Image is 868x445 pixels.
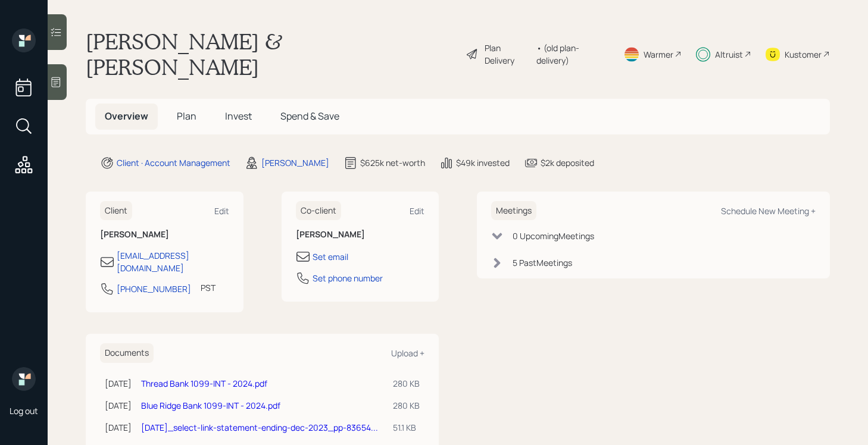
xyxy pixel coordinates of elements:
div: PST [201,281,216,294]
a: Thread Bank 1099-INT - 2024.pdf [141,378,267,389]
div: Client · Account Management [117,156,230,169]
span: Invest [225,109,252,123]
div: Plan Delivery [485,42,530,67]
span: Spend & Save [280,109,339,123]
h6: Co-client [296,201,341,221]
div: Altruist [715,48,743,61]
div: $625k net-worth [360,156,425,169]
div: 280 KB [393,377,420,390]
a: Blue Ridge Bank 1099-INT - 2024.pdf [141,400,280,411]
div: Log out [10,405,38,416]
div: [EMAIL_ADDRESS][DOMAIN_NAME] [117,249,229,274]
img: retirable_logo.png [12,367,36,391]
div: [DATE] [105,399,132,412]
div: Upload + [391,347,424,359]
div: • (old plan-delivery) [536,42,609,67]
div: Set phone number [313,272,383,284]
div: Edit [214,205,229,217]
div: Set email [313,250,348,263]
div: [PHONE_NUMBER] [117,283,191,295]
div: 51.1 KB [393,421,420,434]
h6: [PERSON_NAME] [100,230,229,240]
div: 0 Upcoming Meeting s [513,230,594,242]
div: Edit [410,205,424,217]
div: [PERSON_NAME] [261,156,329,169]
div: $2k deposited [541,156,594,169]
div: Kustomer [785,48,822,61]
div: 5 Past Meeting s [513,256,572,269]
div: $49k invested [456,156,510,169]
h6: Client [100,201,132,221]
div: [DATE] [105,377,132,390]
div: Schedule New Meeting + [721,205,816,217]
h6: Meetings [491,201,536,221]
h6: [PERSON_NAME] [296,230,425,240]
h6: Documents [100,343,154,363]
span: Plan [177,109,196,123]
a: [DATE]_select-link-statement-ending-dec-2023_pp-83654... [141,422,378,433]
div: 280 KB [393,399,420,412]
span: Overview [105,109,148,123]
h1: [PERSON_NAME] & [PERSON_NAME] [86,29,456,80]
div: Warmer [644,48,673,61]
div: [DATE] [105,421,132,434]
